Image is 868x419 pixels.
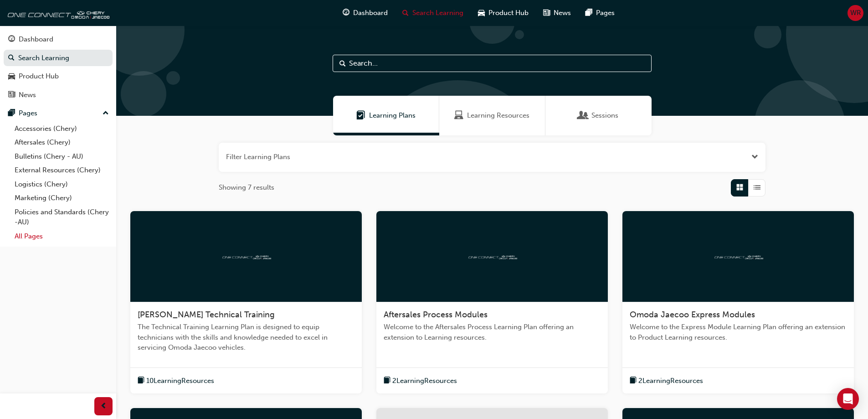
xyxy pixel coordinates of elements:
[8,91,15,99] span: news-icon
[11,229,113,243] a: All Pages
[384,322,601,342] span: Welcome to the Aftersales Process Learning Plan offering an extension to Learning resources.
[5,4,109,22] img: oneconnect
[4,50,113,67] a: Search Learning
[536,4,578,22] a: news-iconNews
[847,5,863,21] button: WR
[130,211,362,394] a: oneconnect[PERSON_NAME] Technical TrainingThe Technical Training Learning Plan is designed to equ...
[138,375,214,387] button: book-icon10LearningResources
[11,122,113,136] a: Accessories (Chery)
[103,108,109,119] span: up-icon
[11,135,113,150] a: Aftersales (Chery)
[4,105,113,122] button: Pages
[850,8,861,18] span: WR
[333,96,439,135] a: Learning PlansLearning Plans
[591,110,618,121] span: Sessions
[11,150,113,164] a: Bulletins (Chery - AU)
[19,108,37,119] div: Pages
[545,96,652,135] a: SessionsSessions
[454,110,463,121] span: Learning Resources
[713,252,763,260] img: oneconnect
[736,182,743,193] span: Grid
[478,7,485,19] span: car-icon
[395,4,471,22] a: search-iconSearch Learning
[412,8,463,18] span: Search Learning
[579,110,588,121] span: Sessions
[19,71,59,82] div: Product Hub
[11,177,113,191] a: Logistics (Chery)
[11,205,113,229] a: Policies and Standards (Chery -AU)
[638,376,703,386] span: 2 Learning Resources
[622,211,854,394] a: oneconnectOmoda Jaecoo Express ModulesWelcome to the Express Module Learning Plan offering an ext...
[554,8,571,18] span: News
[630,322,847,342] span: Welcome to the Express Module Learning Plan offering an extension to Product Learning resources.
[138,375,144,387] span: book-icon
[488,8,529,18] span: Product Hub
[439,96,545,135] a: Learning ResourcesLearning Resources
[578,4,622,22] a: pages-iconPages
[837,388,859,410] div: Open Intercom Messenger
[339,58,346,69] span: Search
[630,310,755,320] span: Omoda Jaecoo Express Modules
[221,252,271,260] img: oneconnect
[19,34,53,45] div: Dashboard
[219,182,274,193] span: Showing 7 results
[353,8,388,18] span: Dashboard
[19,90,36,100] div: News
[384,375,390,387] span: book-icon
[586,7,592,19] span: pages-icon
[100,401,107,412] span: prev-icon
[4,87,113,103] a: News
[4,29,113,105] button: DashboardSearch LearningProduct HubNews
[754,182,760,193] span: List
[630,375,703,387] button: book-icon2LearningResources
[384,310,488,320] span: Aftersales Process Modules
[138,322,354,353] span: The Technical Training Learning Plan is designed to equip technicians with the skills and knowled...
[11,163,113,177] a: External Resources (Chery)
[8,36,15,44] span: guage-icon
[543,7,550,19] span: news-icon
[343,7,349,19] span: guage-icon
[751,152,758,162] button: Open the filter
[8,109,15,118] span: pages-icon
[356,110,365,121] span: Learning Plans
[471,4,536,22] a: car-iconProduct Hub
[630,375,637,387] span: book-icon
[392,376,457,386] span: 2 Learning Resources
[138,310,275,320] span: [PERSON_NAME] Technical Training
[11,191,113,205] a: Marketing (Chery)
[596,8,615,18] span: Pages
[8,54,15,62] span: search-icon
[369,110,416,121] span: Learning Plans
[333,55,652,72] input: Search...
[467,110,529,121] span: Learning Resources
[146,376,214,386] span: 10 Learning Resources
[384,375,457,387] button: book-icon2LearningResources
[4,68,113,85] a: Product Hub
[8,72,15,81] span: car-icon
[467,252,517,260] img: oneconnect
[402,7,409,19] span: search-icon
[335,4,395,22] a: guage-iconDashboard
[376,211,608,394] a: oneconnectAftersales Process ModulesWelcome to the Aftersales Process Learning Plan offering an e...
[4,31,113,48] a: Dashboard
